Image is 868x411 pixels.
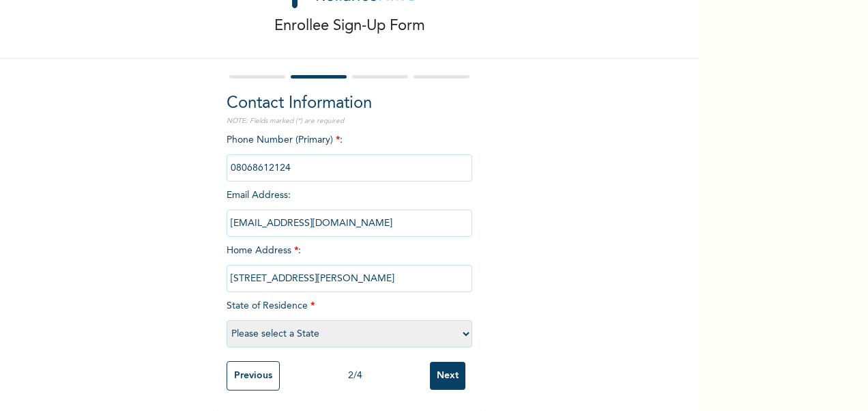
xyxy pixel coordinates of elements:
[227,154,472,182] input: Enter Primary Phone Number
[227,210,472,237] input: Enter email Address
[227,135,472,173] span: Phone Number (Primary) :
[227,361,280,391] input: Previous
[430,362,465,390] input: Next
[274,15,425,38] p: Enrollee Sign-Up Form
[227,246,472,283] span: Home Address :
[227,265,472,292] input: Enter home address
[227,190,472,228] span: Email Address :
[227,301,472,339] span: State of Residence
[227,91,472,116] h2: Contact Information
[280,369,430,383] div: 2 / 4
[227,116,472,126] p: NOTE: Fields marked (*) are required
